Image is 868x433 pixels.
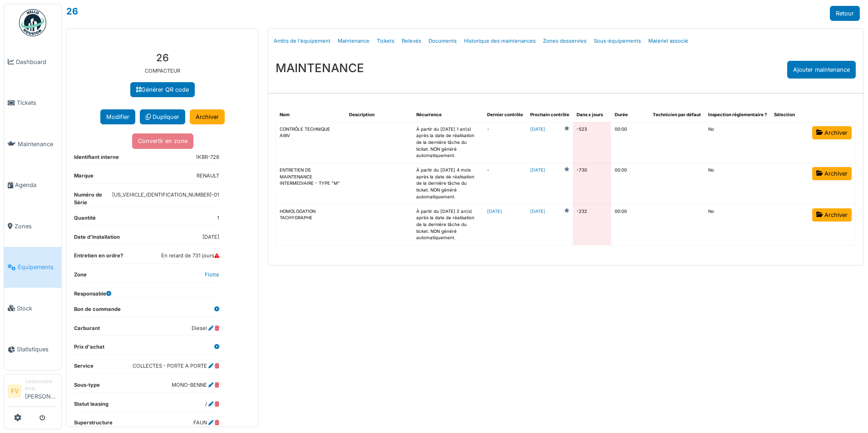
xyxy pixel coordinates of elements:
a: Retour [830,6,860,21]
span: Équipements [18,263,58,271]
p: COMPACTEUR [74,67,251,75]
td: 00:00 [611,204,649,245]
a: Sous-équipements [590,30,645,52]
a: Archiver [812,167,852,180]
a: Dupliquer [140,109,185,124]
a: [DATE] [530,167,545,174]
li: FV [8,384,21,398]
dd: FAUN [193,419,219,427]
th: Technicien par défaut [649,108,705,122]
th: Prochain contrôle [527,108,573,122]
a: Documents [425,30,460,52]
dd: Diesel [192,325,219,332]
td: À partir du [DATE] 1 an(s) après la date de réalisation de la dernière tâche du ticket. NON génér... [413,122,483,163]
button: Modifier [100,109,135,124]
a: Générer QR code [130,82,195,97]
span: Agenda [15,181,58,189]
h3: 26 [74,52,251,64]
th: Durée [611,108,649,122]
td: CONTRÔLE TECHNIQUE AIBV [276,122,345,163]
th: Description [345,108,413,122]
td: HOMOLOGATION TACHYGRAPHE [276,204,345,245]
td: - [483,122,527,163]
dd: 1KBR-728 [196,153,219,161]
dt: Date d'Installation [74,233,120,245]
th: Nom [276,108,345,122]
span: Tickets [17,98,58,107]
dd: En retard de 731 jours [161,252,219,260]
dt: Carburant [74,325,100,336]
dt: Entretien en ordre? [74,252,123,263]
dt: Numéro de Série [74,191,112,207]
span: translation missing: fr.shared.no [708,127,714,132]
span: Dashboard [16,58,58,66]
dt: Sous-type [74,381,100,393]
td: -730 [573,163,611,204]
a: Archiver [812,208,852,221]
span: translation missing: fr.shared.no [708,209,714,214]
a: Statistiques [4,329,61,370]
a: Stock [4,288,61,329]
div: Gestionnaire local [25,378,58,392]
a: Dashboard [4,41,61,83]
div: Ajouter maintenance [787,61,856,79]
dt: Statut leasing [74,400,108,412]
dt: Service [74,362,94,374]
th: Inspection réglementaire ? [705,108,770,122]
a: Agenda [4,165,61,206]
dd: [DATE] [202,233,219,241]
td: -232 [573,204,611,245]
th: Dans x jours [573,108,611,122]
th: Dernier contrôle [483,108,527,122]
td: - [483,163,527,204]
dt: Zone [74,271,87,282]
a: Matériel associé [645,30,692,52]
span: Maintenance [18,140,58,148]
dt: Prix d'achat [74,343,104,354]
a: [DATE] [530,126,545,133]
h3: MAINTENANCE [276,61,364,75]
img: Badge_color-CXgf-gQk.svg [19,9,46,36]
dt: Marque [74,172,94,183]
dt: Quantité [74,214,96,226]
dt: Responsable [74,290,111,298]
a: Archiver [812,126,852,139]
a: Historique des maintenances [460,30,539,52]
a: Maintenance [4,123,61,165]
td: À partir du [DATE] 2 an(s) après la date de réalisation de la dernière tâche du ticket. NON génér... [413,204,483,245]
a: [DATE] [530,208,545,215]
a: Zones desservies [539,30,590,52]
a: Tickets [373,30,398,52]
a: FV Gestionnaire local[PERSON_NAME] [8,378,58,407]
th: Sélection [770,108,809,122]
span: Stock [17,304,58,313]
a: [DATE] [487,209,502,214]
dt: Identifiant interne [74,153,119,165]
dt: Superstructure [74,419,113,430]
a: Relevés [398,30,425,52]
span: Statistiques [17,345,58,354]
dd: COLLECTES - PORTE A PORTE [133,362,219,370]
a: Zones [4,206,61,247]
td: ENTRETIEN DE MAINTENANCE INTERMEDIAIRE - TYPE "M" [276,163,345,204]
a: 26 [66,6,78,17]
a: Arrêts de l'équipement [270,30,334,52]
a: Équipements [4,247,61,288]
dd: [US_VEHICLE_IDENTIFICATION_NUMBER]-01 [112,191,219,203]
td: À partir du [DATE] 4 mois après la date de réalisation de la dernière tâche du ticket. NON généré... [413,163,483,204]
a: Maintenance [334,30,373,52]
dd: MONO-BENNE [172,381,219,389]
td: 00:00 [611,163,649,204]
li: [PERSON_NAME] [25,378,58,404]
th: Récurrence [413,108,483,122]
dd: / [205,400,219,408]
dd: RENAULT [197,172,219,180]
a: Tickets [4,83,61,124]
span: translation missing: fr.shared.no [708,167,714,172]
a: Archiver [190,109,225,124]
dd: 1 [217,214,219,222]
dt: Bon de commande [74,305,121,317]
td: 00:00 [611,122,649,163]
td: -523 [573,122,611,163]
span: Zones [15,222,58,231]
